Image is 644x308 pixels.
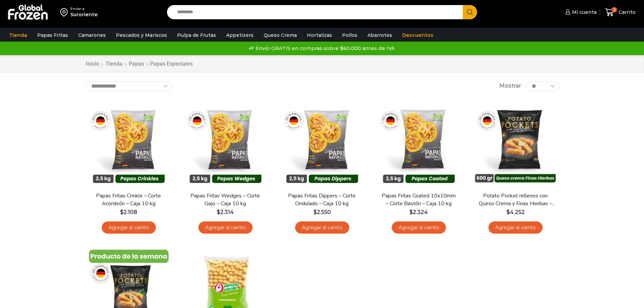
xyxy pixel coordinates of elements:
[34,29,71,42] a: Papas Fritas
[399,29,437,42] a: Descuentos
[506,209,525,215] bdi: 4.252
[186,192,264,208] a: Papas Fritas Wedges – Corte Gajo – Caja 10 kg
[102,221,156,234] a: Agregar al carrito: “Papas Fritas Crinkle - Corte Acordeón - Caja 10 kg”
[75,29,109,42] a: Camarones
[339,29,361,42] a: Pollos
[60,6,70,18] img: address-field-icon.svg
[113,29,170,42] a: Pescados y Mariscos
[120,209,137,215] bdi: 2.108
[380,192,457,208] a: Papas Fritas Coated 10x10mm – Corte Bastón – Caja 10 kg
[223,29,257,42] a: Appetizers
[603,4,637,20] a: 3 Carrito
[392,221,446,234] a: Agregar al carrito: “Papas Fritas Coated 10x10mm - Corte Bastón - Caja 10 kg”
[313,209,317,215] span: $
[409,209,413,215] span: $
[217,209,220,215] span: $
[120,209,123,215] span: $
[564,5,597,19] a: Mi cuenta
[217,209,234,215] bdi: 2.314
[70,6,98,11] div: Enviar a
[150,61,193,67] h1: Papas Especiales
[364,29,396,42] a: Abarrotes
[198,221,253,234] a: Agregar al carrito: “Papas Fritas Wedges – Corte Gajo - Caja 10 kg”
[463,5,477,19] button: Search button
[70,11,98,18] div: Suroriente
[313,209,331,215] bdi: 2.550
[476,192,554,208] a: Potato Pocket rellenos con Queso Crema y Finas Hierbas – Caja 8.4 kg
[260,29,300,42] a: Queso Crema
[570,9,597,16] span: Mi cuenta
[90,192,167,208] a: Papas Fritas Crinkle – Corte Acordeón – Caja 10 kg
[128,60,144,68] a: Papas
[105,60,123,68] a: Tienda
[409,209,428,215] bdi: 2.324
[488,221,543,234] a: Agregar al carrito: “Potato Pocket rellenos con Queso Crema y Finas Hierbas - Caja 8.4 kg”
[617,9,636,16] span: Carrito
[283,192,361,208] a: Papas Fritas Dippers – Corte Ondulado – Caja 10 kg
[86,60,193,68] nav: Breadcrumb
[174,29,219,42] a: Pulpa de Frutas
[304,29,335,42] a: Hortalizas
[612,7,617,13] span: 3
[86,60,99,68] a: Inicio
[295,221,349,234] a: Agregar al carrito: “Papas Fritas Dippers - Corte Ondulado - Caja 10 kg”
[86,81,172,91] select: Pedido de la tienda
[506,209,510,215] span: $
[499,82,521,90] span: Mostrar
[6,29,30,42] a: Tienda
